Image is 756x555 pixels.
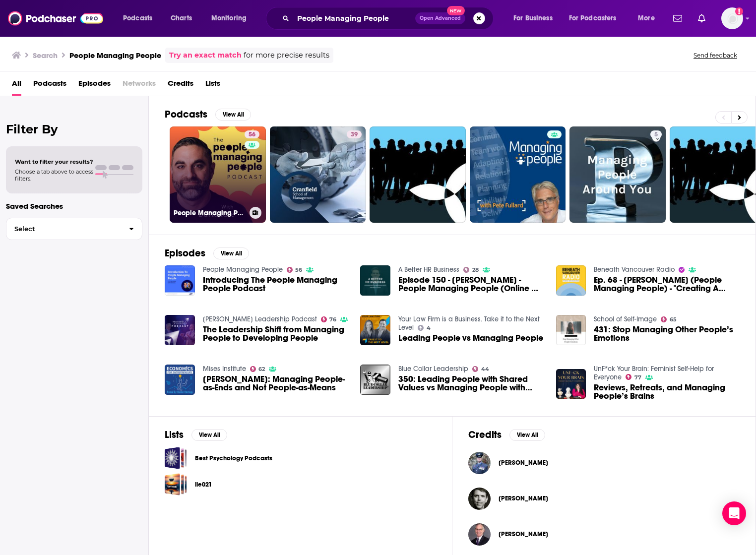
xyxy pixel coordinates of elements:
span: Choose a tab above to access filters. [15,168,93,182]
span: More [638,11,655,25]
span: Want to filter your results? [15,158,93,165]
span: 44 [481,367,489,371]
a: Podcasts [33,75,66,96]
button: View All [191,429,227,441]
button: open menu [631,10,667,26]
a: 76 [321,316,337,322]
a: Beneath Vancouver Radio [594,265,675,274]
span: Introducing The People Managing People Podcast [203,276,349,293]
a: Episode 150 - Tim Reitsma - People Managing People (Online HR Publication) [398,276,544,293]
span: [PERSON_NAME] [499,494,548,502]
img: John Lilley [468,452,491,474]
span: for more precise results [244,50,329,61]
button: open menu [116,10,165,26]
span: Credits [168,75,193,96]
a: 4 [418,325,431,331]
input: Search podcasts, credits, & more... [293,10,415,26]
a: 44 [472,366,489,372]
a: 62 [250,366,265,372]
span: 4 [427,326,431,330]
a: 5 [569,126,666,223]
a: 56People Managing People [170,126,266,223]
span: Monitoring [211,11,247,25]
img: Episode 150 - Tim Reitsma - People Managing People (Online HR Publication) [360,265,390,296]
button: Show profile menu [721,7,743,29]
a: Matthew Kohut [468,488,491,510]
a: CreditsView All [468,429,545,441]
span: For Podcasters [569,11,617,25]
a: Best Psychology Podcasts [195,453,272,464]
span: 431: Stop Managing Other People’s Emotions [594,325,740,342]
a: 39 [347,130,362,138]
a: 65 [661,316,677,322]
h3: Search [33,51,58,60]
a: Chuck Cooper [499,530,548,538]
span: 62 [258,367,265,371]
img: 431: Stop Managing Other People’s Emotions [556,315,586,345]
a: John Lilley [499,459,548,467]
h2: Lists [165,429,184,441]
button: View All [213,247,249,259]
a: David K. Hurst: Managing People-as-Ends and Not People-as-Means [203,375,349,392]
a: Matthew Kohut [499,494,548,502]
span: Episode 150 - [PERSON_NAME] - People Managing People (Online HR Publication) [398,276,544,293]
a: School of Self-Image [594,315,657,323]
button: View All [215,109,251,121]
a: Try an exact match [169,50,242,61]
a: Mises Institute [203,365,246,373]
span: Reviews, Retreats, and Managing People’s Brains [594,383,740,400]
div: Search podcasts, credits, & more... [275,7,503,30]
img: 350: Leading People with Shared Values vs Managing People with Mixed Values [360,365,390,395]
span: For Business [513,11,553,25]
span: 77 [634,375,641,380]
span: The Leadership Shift from Managing People to Developing People [203,325,349,342]
span: [PERSON_NAME] [499,530,548,538]
span: New [447,6,465,15]
a: A Better HR Business [398,265,459,274]
button: Open AdvancedNew [415,12,465,24]
a: Leading People vs Managing People [360,315,390,345]
a: 28 [463,267,479,273]
a: Lists [205,75,220,96]
a: All [12,75,21,96]
img: Ep. 68 - Tim Reitsma (People Managing People) - "Creating A Healthy Relationship With Work" [556,265,586,296]
button: Select [6,218,142,240]
a: 56 [245,130,259,138]
a: 39 [270,126,366,223]
span: lie021 [165,473,187,495]
button: open menu [506,10,565,26]
button: open menu [204,10,259,26]
span: Ep. 68 - [PERSON_NAME] (People Managing People) - "Creating A Healthy Relationship With Work" [594,276,740,293]
img: Chuck Cooper [468,523,491,546]
img: Podchaser - Follow, Share and Rate Podcasts [8,9,103,28]
h3: People Managing People [69,51,161,60]
img: Reviews, Retreats, and Managing People’s Brains [556,369,586,399]
button: open menu [563,10,631,26]
span: 39 [351,130,358,140]
img: The Leadership Shift from Managing People to Developing People [165,315,195,345]
span: 28 [472,268,479,272]
span: Charts [171,11,192,25]
button: John LilleyJohn Lilley [468,447,740,479]
span: Podcasts [123,11,152,25]
a: Charts [164,10,198,26]
h3: People Managing People [174,209,246,217]
span: 56 [295,268,302,272]
span: Select [6,226,121,232]
button: Matthew Kohut Matthew Kohut [468,483,740,514]
img: User Profile [721,7,743,29]
span: 65 [670,317,677,322]
span: 76 [329,317,336,322]
a: David K. Hurst: Managing People-as-Ends and Not People-as-Means [165,365,195,395]
span: [PERSON_NAME]: Managing People-as-Ends and Not People-as-Means [203,375,349,392]
a: Episodes [78,75,111,96]
a: lie021 [195,479,212,490]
